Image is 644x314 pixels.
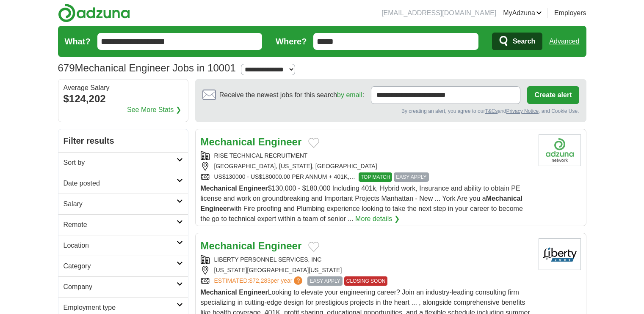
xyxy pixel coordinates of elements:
h2: Category [64,261,177,271]
a: Remote [58,214,188,235]
h2: Remote [64,220,177,230]
a: More details ❯ [355,214,400,224]
h2: Date posted [64,178,177,188]
strong: Mechanical [486,195,522,202]
h2: Sort by [64,158,177,168]
span: EASY APPLY [307,276,342,286]
span: 679 [58,60,75,76]
a: by email [337,91,362,98]
a: T&Cs [485,108,498,114]
strong: Mechanical [201,289,237,296]
a: Mechanical Engineer [201,240,302,251]
span: ? [294,276,302,285]
a: ESTIMATED:$72,283per year? [214,276,304,286]
strong: Engineer [258,136,302,147]
strong: Engineer [258,240,302,251]
a: MyAdzuna [503,8,542,18]
h2: Filter results [58,129,188,152]
a: Date posted [58,173,188,194]
a: Sort by [58,152,188,173]
div: RISE TECHNICAL RECRUITMENT [201,151,532,160]
span: $130,000 - $180,000 Including 401k, Hybrid work, Insurance and ability to obtain PE license and w... [201,185,523,222]
a: Category [58,256,188,276]
a: Company [58,276,188,297]
div: [GEOGRAPHIC_DATA], [US_STATE], [GEOGRAPHIC_DATA] [201,162,532,171]
label: What? [65,35,91,48]
h1: Mechanical Engineer Jobs in 10001 [58,62,236,74]
div: By creating an alert, you agree to our and , and Cookie Use. [202,107,579,115]
a: LIBERTY PERSONNEL SERVICES, INC [214,256,322,263]
img: Company logo [539,134,581,166]
label: Where? [276,35,307,48]
img: Liberty Personnel Services logo [539,238,581,270]
div: US$130000 - US$180000.00 PER ANNUM + 401K,… [201,172,532,182]
button: Search [492,33,542,50]
div: Average Salary [64,85,183,91]
strong: Engineer [201,205,229,212]
span: TOP MATCH [359,172,392,182]
h2: Employment type [64,303,177,313]
div: $124,202 [64,91,183,106]
span: CLOSING SOON [344,276,388,286]
a: Location [58,235,188,256]
span: Search [513,33,535,50]
strong: Mechanical [201,136,255,147]
a: Privacy Notice [506,108,539,114]
h2: Location [64,240,177,251]
div: [US_STATE][GEOGRAPHIC_DATA][US_STATE] [201,266,532,275]
strong: Engineer [239,289,268,296]
strong: Mechanical [201,240,255,251]
strong: Mechanical [201,185,237,192]
img: Adzuna logo [58,3,130,22]
h2: Salary [64,199,177,209]
a: See More Stats ❯ [127,105,181,115]
button: Add to favorite jobs [308,242,319,252]
button: Add to favorite jobs [308,138,319,148]
span: $72,283 [249,277,271,284]
a: Employers [554,8,586,18]
a: Mechanical Engineer [201,136,302,147]
li: [EMAIL_ADDRESS][DOMAIN_NAME] [381,8,496,18]
span: EASY APPLY [394,172,428,182]
button: Create alert [527,86,579,104]
strong: Engineer [239,185,268,192]
a: Advanced [549,33,579,50]
h2: Company [64,282,177,292]
span: Receive the newest jobs for this search : [219,90,364,100]
a: Salary [58,194,188,214]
